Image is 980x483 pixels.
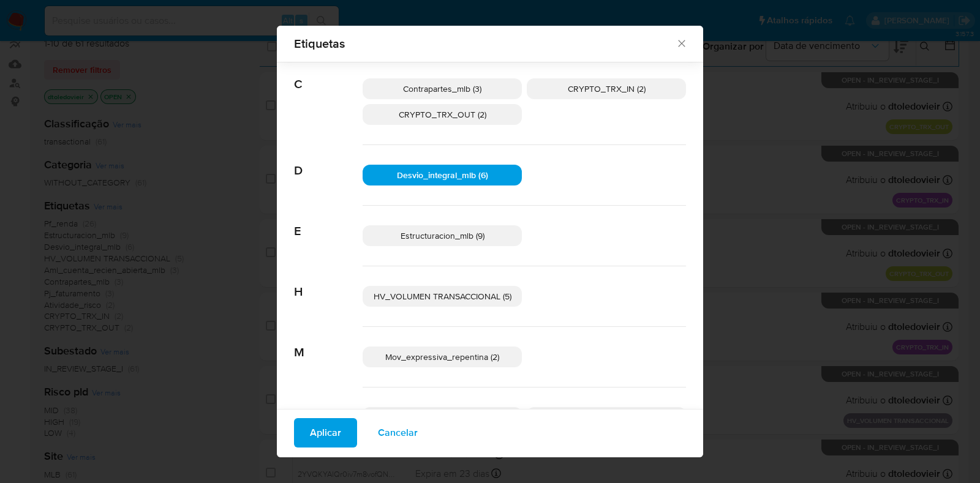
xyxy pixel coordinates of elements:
[374,290,511,302] span: HV_VOLUMEN TRANSACCIONAL (5)
[527,78,686,99] div: CRYPTO_TRX_IN (2)
[362,418,434,447] button: Cancelar
[294,388,363,421] span: P
[385,351,499,363] span: Mov_expressiva_repentina (2)
[294,327,363,360] span: M
[403,83,481,95] span: Contrapartes_mlb (3)
[294,145,363,178] span: D
[363,104,522,125] div: CRYPTO_TRX_OUT (2)
[294,37,676,50] span: Etiquetas
[363,407,522,428] div: Pf_renda (26)
[401,230,484,242] span: Estructuracion_mlb (9)
[363,78,522,99] div: Contrapartes_mlb (3)
[527,407,686,428] div: Pj_faturamento (3)
[294,418,357,447] button: Aplicar
[294,59,363,92] span: C
[397,169,488,181] span: Desvio_integral_mlb (6)
[310,419,341,446] span: Aplicar
[294,266,363,299] span: H
[568,83,646,95] span: CRYPTO_TRX_IN (2)
[676,37,687,48] button: Fechar
[378,419,418,446] span: Cancelar
[294,206,363,239] span: E
[363,346,522,367] div: Mov_expressiva_repentina (2)
[399,108,486,121] span: CRYPTO_TRX_OUT (2)
[363,286,522,307] div: HV_VOLUMEN TRANSACCIONAL (5)
[363,165,522,185] div: Desvio_integral_mlb (6)
[363,225,522,246] div: Estructuracion_mlb (9)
